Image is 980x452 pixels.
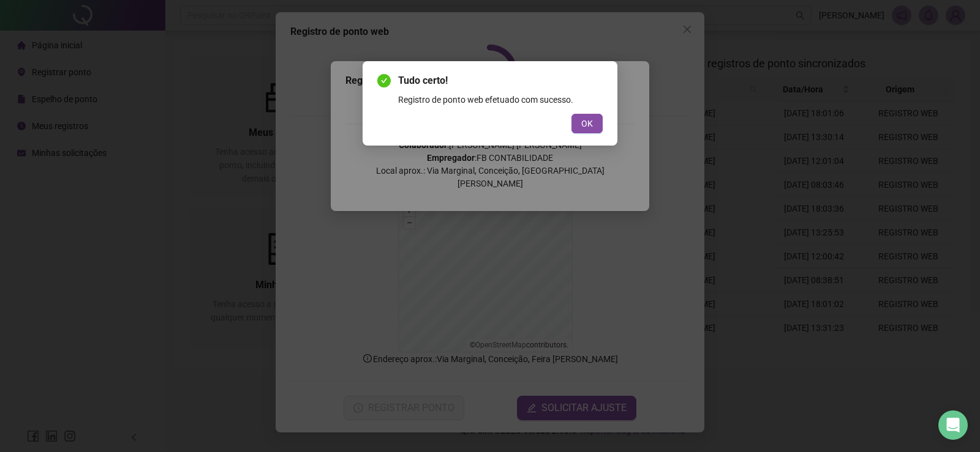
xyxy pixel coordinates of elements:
span: OK [581,117,593,130]
span: Tudo certo! [398,73,603,88]
div: Open Intercom Messenger [938,410,968,440]
span: check-circle [377,74,391,87]
div: Registro de ponto web efetuado com sucesso. [398,93,603,106]
button: OK [571,114,603,133]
